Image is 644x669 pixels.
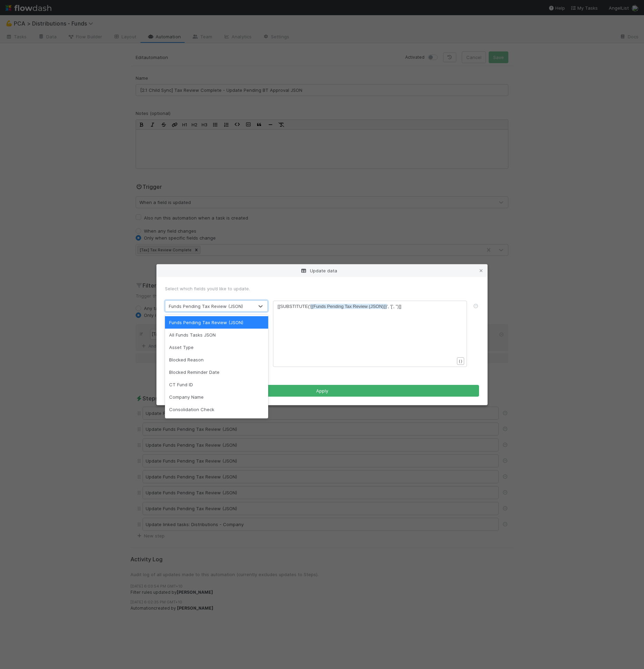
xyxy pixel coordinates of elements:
[165,403,268,416] div: Consolidation Check
[165,353,268,366] div: Blocked Reason
[165,366,268,378] div: Blocked Reminder Date
[165,341,268,353] div: Asset Type
[310,304,387,309] span: {{Funds Pending Tax Review (JSON)}}
[457,357,464,365] button: { }
[165,285,479,292] div: Select which fields you’d like to update.
[165,378,268,391] div: CT Fund ID
[157,264,487,277] div: Update data
[165,385,479,397] button: Apply
[165,391,268,403] div: Company Name
[165,316,268,329] div: Funds Pending Tax Review (JSON)
[165,416,268,428] div: Corporation CT ID
[165,329,268,341] div: All Funds Tasks JSON
[277,304,401,309] span: [[SUBSTITUTE(' ', '[', '')]]
[169,303,243,310] div: Funds Pending Tax Review (JSON)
